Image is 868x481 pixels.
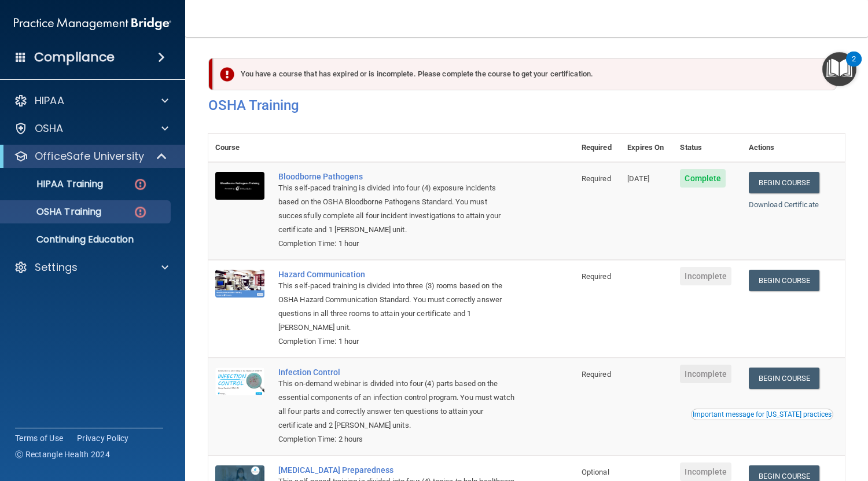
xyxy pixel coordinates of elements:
[749,270,819,291] a: Begin Course
[582,174,611,183] span: Required
[680,267,731,285] span: Incomplete
[278,335,517,348] div: Completion Time: 1 hour
[133,177,148,192] img: danger-circle.6113f641.png
[208,97,845,113] h4: OSHA Training
[14,94,168,108] a: HIPAA
[35,149,144,163] p: OfficeSafe University
[810,401,854,445] iframe: Drift Widget Chat Controller
[35,94,64,108] p: HIPAA
[34,49,115,65] h4: Compliance
[278,432,517,446] div: Completion Time: 2 hours
[822,52,856,86] button: Open Resource Center, 2 new notifications
[680,462,731,481] span: Incomplete
[582,370,611,379] span: Required
[8,206,101,218] p: OSHA Training
[14,122,168,135] a: OSHA
[278,377,517,432] div: This on-demand webinar is divided into four (4) parts based on the essential components of an inf...
[8,178,103,190] p: HIPAA Training
[278,270,517,279] a: Hazard Communication
[8,234,165,245] p: Continuing Education
[691,409,833,420] button: Read this if you are a dental practitioner in the state of CA
[278,465,517,475] a: [MEDICAL_DATA] Preparedness
[749,172,819,193] a: Begin Course
[14,149,168,163] a: OfficeSafe University
[742,134,845,162] th: Actions
[749,368,819,389] a: Begin Course
[749,200,819,209] a: Download Certificate
[627,174,649,183] span: [DATE]
[14,260,168,274] a: Settings
[278,172,517,181] a: Bloodborne Pathogens
[15,432,63,444] a: Terms of Use
[278,279,517,335] div: This self-paced training is divided into three (3) rooms based on the OSHA Hazard Communication S...
[852,59,856,74] div: 2
[680,169,726,188] span: Complete
[278,237,517,251] div: Completion Time: 1 hour
[680,365,731,383] span: Incomplete
[213,58,837,90] div: You have a course that has expired or is incomplete. Please complete the course to get your certi...
[582,468,609,476] span: Optional
[693,411,832,418] div: Important message for [US_STATE] practices
[575,134,620,162] th: Required
[620,134,673,162] th: Expires On
[208,134,271,162] th: Course
[220,67,234,82] img: exclamation-circle-solid-danger.72ef9ffc.png
[278,181,517,237] div: This self-paced training is divided into four (4) exposure incidents based on the OSHA Bloodborne...
[35,260,78,274] p: Settings
[133,205,148,219] img: danger-circle.6113f641.png
[35,122,64,135] p: OSHA
[15,449,110,460] span: Ⓒ Rectangle Health 2024
[14,12,171,35] img: PMB logo
[582,272,611,281] span: Required
[673,134,741,162] th: Status
[278,368,517,377] a: Infection Control
[77,432,129,444] a: Privacy Policy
